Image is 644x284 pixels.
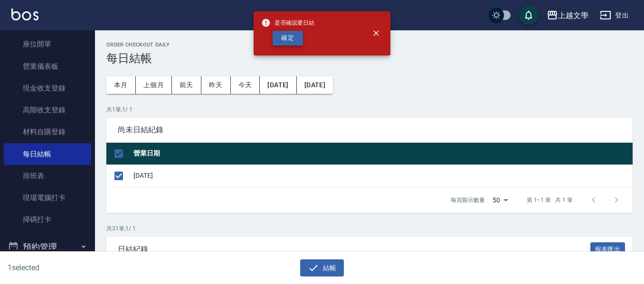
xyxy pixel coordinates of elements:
[131,143,633,165] th: 營業日期
[519,6,538,25] button: save
[106,105,633,114] p: 共 1 筆, 1 / 1
[11,9,38,20] img: Logo
[543,6,592,25] button: 上越文學
[131,165,633,187] td: [DATE]
[4,55,91,77] a: 營業儀表板
[231,76,260,94] button: 今天
[4,235,91,259] button: 預約管理
[273,31,303,46] button: 確定
[106,224,633,233] p: 共 31 筆, 1 / 1
[4,99,91,121] a: 高階收支登錄
[8,262,159,274] h6: 1 selected
[596,7,633,24] button: 登出
[558,9,588,21] div: 上越文學
[4,121,91,143] a: 材料自購登錄
[366,23,387,44] button: close
[172,76,201,94] button: 前天
[300,259,344,277] button: 結帳
[527,196,573,204] p: 第 1–1 筆 共 1 筆
[136,76,172,94] button: 上個月
[297,76,333,94] button: [DATE]
[4,143,91,165] a: 每日結帳
[4,77,91,99] a: 現金收支登錄
[118,245,590,254] span: 日結紀錄
[260,76,296,94] button: [DATE]
[106,52,633,65] h3: 每日結帳
[201,76,231,94] button: 昨天
[106,42,633,48] h2: Order checkout daily
[4,33,91,55] a: 座位開單
[4,165,91,187] a: 排班表
[489,187,511,213] div: 50
[4,187,91,209] a: 現場電腦打卡
[4,209,91,230] a: 掃碼打卡
[261,18,314,27] span: 是否確認要日結
[590,244,625,253] a: 報表匯出
[590,242,625,257] button: 報表匯出
[118,125,621,135] span: 尚未日結紀錄
[106,76,136,94] button: 本月
[451,196,485,204] p: 每頁顯示數量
